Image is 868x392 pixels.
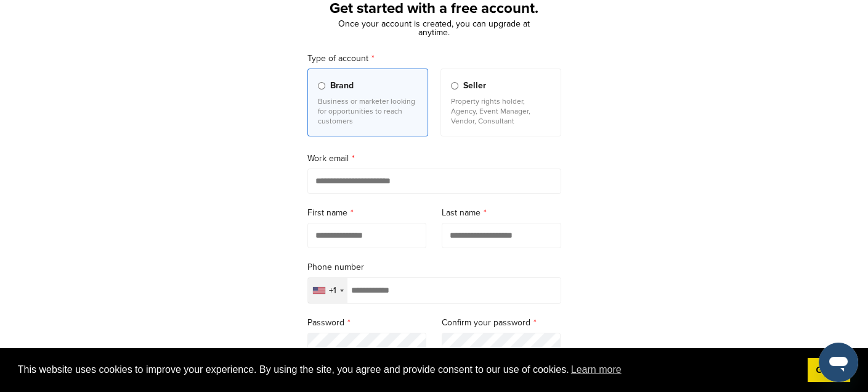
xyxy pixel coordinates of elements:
a: dismiss cookie message [808,358,850,383]
span: Once your account is created, you can upgrade at anytime. [338,19,530,38]
iframe: Button to launch messaging window [819,343,858,382]
a: learn more about cookies [569,361,623,379]
div: Selected country [308,278,347,303]
label: Type of account [307,52,561,65]
p: Business or marketer looking for opportunities to reach customers [318,96,418,126]
label: Last name [442,206,561,220]
label: Confirm your password [442,316,561,330]
label: Phone number [307,261,561,274]
span: Brand [330,79,354,93]
div: +1 [329,286,336,295]
input: Seller Property rights holder, Agency, Event Manager, Vendor, Consultant [451,82,459,90]
label: Work email [307,152,561,165]
label: First name [307,206,427,220]
span: This website uses cookies to improve your experience. By using the site, you agree and provide co... [18,361,798,379]
label: Password [307,316,427,330]
p: Property rights holder, Agency, Event Manager, Vendor, Consultant [451,96,551,126]
input: Brand Business or marketer looking for opportunities to reach customers [318,82,326,90]
span: Seller [463,79,486,93]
